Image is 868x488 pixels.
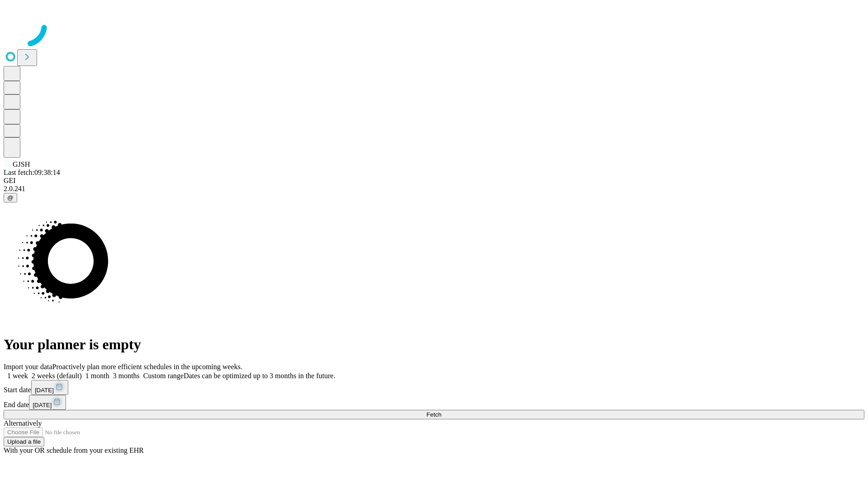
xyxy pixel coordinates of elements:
[4,336,864,353] h1: Your planner is empty
[7,372,28,380] span: 1 week
[426,411,441,418] span: Fetch
[33,402,52,408] span: [DATE]
[4,169,60,176] span: Last fetch: 09:38:14
[4,363,52,371] span: Import your data
[32,372,82,380] span: 2 weeks (default)
[4,419,42,427] span: Alternatively
[31,380,68,395] button: [DATE]
[35,387,54,394] span: [DATE]
[4,410,864,419] button: Fetch
[4,380,864,395] div: Start date
[85,372,109,380] span: 1 month
[4,446,144,454] span: With your OR schedule from your existing EHR
[113,372,140,380] span: 3 months
[143,372,184,380] span: Custom range
[184,372,335,380] span: Dates can be optimized up to 3 months in the future.
[13,160,30,168] span: GJSH
[4,395,864,410] div: End date
[7,194,14,201] span: @
[4,177,864,185] div: GEI
[29,395,66,410] button: [DATE]
[52,363,242,371] span: Proactively plan more efficient schedules in the upcoming weeks.
[4,185,864,193] div: 2.0.241
[4,437,44,446] button: Upload a file
[4,193,17,202] button: @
